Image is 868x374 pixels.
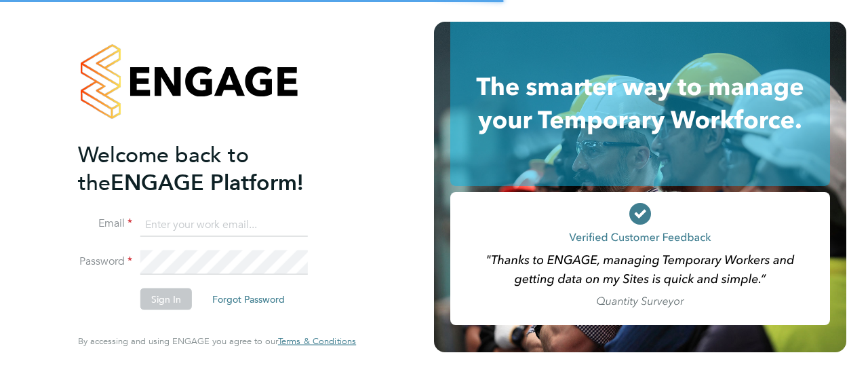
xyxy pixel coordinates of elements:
label: Email [78,217,132,231]
label: Password [78,255,132,269]
button: Forgot Password [201,288,296,310]
span: Welcome back to the [78,141,249,195]
input: Enter your work email... [140,212,308,237]
button: Sign In [140,288,192,310]
span: By accessing and using ENGAGE you agree to our [78,335,356,347]
h2: ENGAGE Platform! [78,141,342,196]
a: Terms & Conditions [278,336,356,347]
span: Terms & Conditions [278,335,356,347]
